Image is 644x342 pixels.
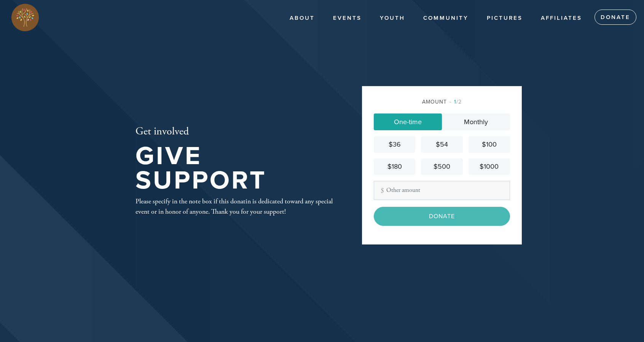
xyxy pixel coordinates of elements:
input: Other amount [374,181,510,200]
span: /2 [450,99,462,105]
div: Amount [374,98,510,106]
div: $500 [424,161,459,172]
a: One-time [374,113,442,130]
span: 1 [454,99,456,105]
div: $100 [472,139,507,150]
a: Community [418,11,474,26]
a: PICTURES [481,11,528,26]
h1: Give Support [135,144,337,193]
a: About [284,11,320,26]
a: $100 [469,136,510,153]
img: Full%20Color%20Icon.png [11,4,39,31]
a: $500 [421,158,462,175]
a: Affiliates [535,11,588,26]
h2: Get involved [135,125,337,138]
div: $54 [424,139,459,150]
a: Monthly [442,113,510,130]
a: Youth [374,11,411,26]
div: $36 [377,139,412,150]
div: $1000 [472,161,507,172]
div: Please specify in the note box if this donatin is dedicated toward any special event or in honor ... [135,196,337,217]
a: $1000 [469,158,510,175]
a: $54 [421,136,462,153]
a: $180 [374,158,415,175]
a: Donate [595,10,636,25]
div: $180 [377,161,412,172]
a: $36 [374,136,415,153]
a: Events [327,11,367,26]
